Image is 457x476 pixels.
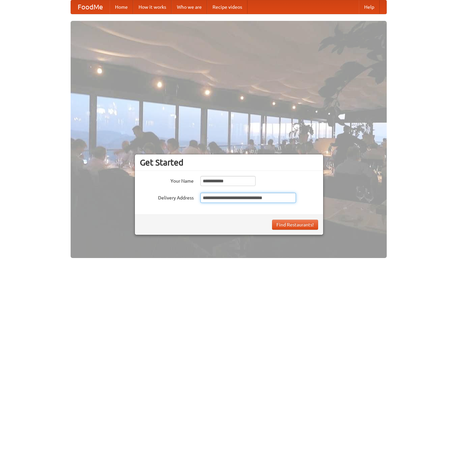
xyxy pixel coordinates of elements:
a: FoodMe [71,0,110,14]
button: Find Restaurants! [272,220,318,230]
h3: Get Started [140,157,318,168]
label: Delivery Address [140,193,194,201]
a: How it works [133,0,172,14]
a: Help [359,0,380,14]
a: Home [110,0,133,14]
label: Your Name [140,176,194,184]
a: Who we are [172,0,207,14]
a: Recipe videos [207,0,247,14]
